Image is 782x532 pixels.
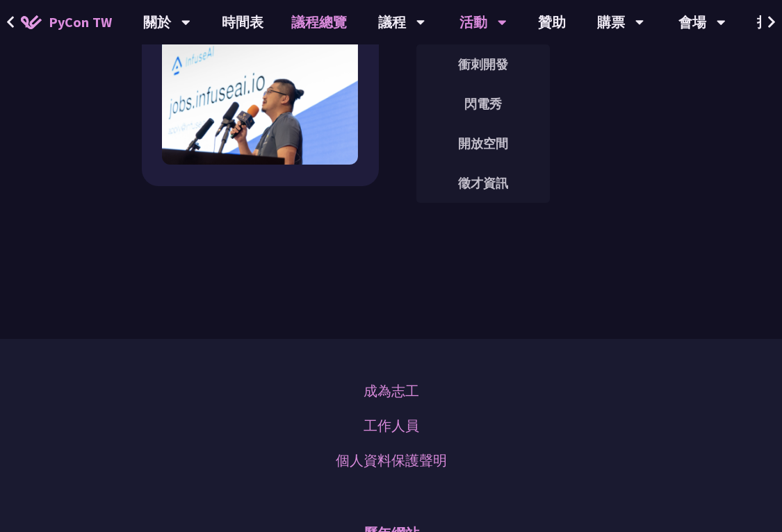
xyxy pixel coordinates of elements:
a: 開放空間 [416,127,550,160]
span: PyCon TW [49,12,112,33]
a: 徵才資訊 [416,167,550,199]
a: 衝刺開發 [416,48,550,81]
a: 成為志工 [364,381,419,401]
a: 閃電秀 [416,88,550,120]
a: PyCon TW [7,5,126,40]
a: 工作人員 [364,415,419,436]
a: 個人資料保護聲明 [336,450,447,471]
img: Home icon of PyCon TW 2025 [21,15,42,29]
img: Job Fair [162,36,358,165]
